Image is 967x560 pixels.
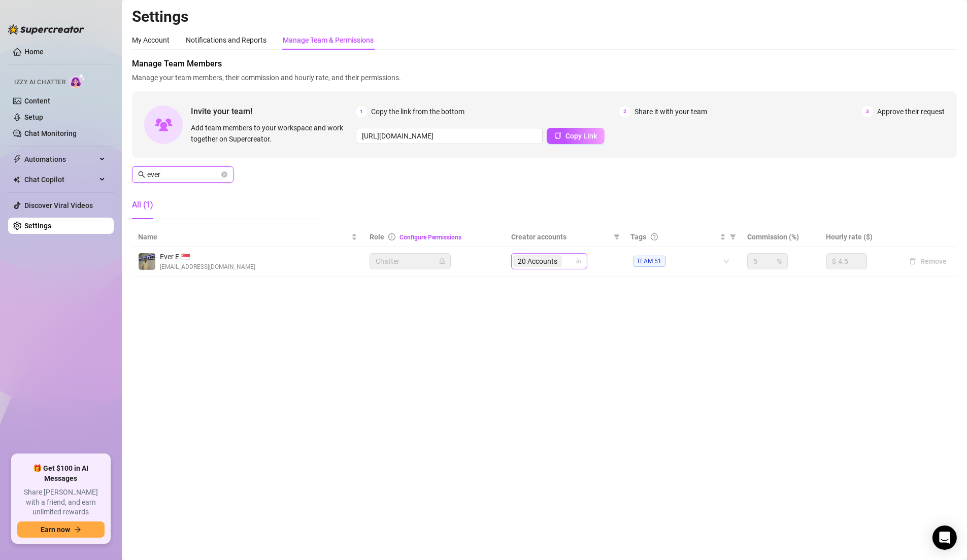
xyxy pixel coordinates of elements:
[862,106,873,117] span: 3
[631,231,647,242] span: Tags
[283,34,374,46] div: Manage Team & Permissions
[160,251,255,262] span: Ever E. 🇸🇬
[24,97,50,105] a: Content
[730,234,736,240] span: filter
[376,254,445,269] span: Chatter
[370,233,384,241] span: Role
[565,132,597,140] span: Copy Link
[139,253,155,270] img: Ever Edpalina
[132,34,170,46] div: My Account
[132,58,957,70] span: Manage Team Members
[932,526,957,550] div: Open Intercom Messenger
[13,176,20,183] img: Chat Copilot
[820,227,899,247] th: Hourly rate ($)
[132,199,153,211] div: All (1)
[388,233,395,240] span: info-circle
[741,227,820,247] th: Commission (%)
[371,106,464,117] span: Copy the link from the bottom
[905,255,951,267] button: Remove
[24,113,43,121] a: Setup
[8,24,84,34] img: logo-BBDzfeDw.svg
[728,229,738,244] span: filter
[74,526,81,533] span: arrow-right
[24,171,96,188] span: Chat Copilot
[13,155,21,163] span: thunderbolt
[356,106,367,117] span: 1
[518,256,557,267] span: 20 Accounts
[633,256,666,267] span: TEAM 51
[635,106,707,117] span: Share it with your team
[147,169,219,180] input: Search members
[24,201,93,209] a: Discover Viral Videos
[14,78,65,87] span: Izzy AI Chatter
[186,34,266,46] div: Notifications and Reports
[17,521,105,538] button: Earn nowarrow-right
[138,231,349,242] span: Name
[619,106,630,117] span: 2
[41,526,70,534] span: Earn now
[554,132,561,139] span: copy
[576,258,582,264] span: team
[24,222,51,230] a: Settings
[132,72,957,83] span: Manage your team members, their commission and hourly rate, and their permissions.
[24,129,77,137] a: Chat Monitoring
[70,74,85,88] img: AI Chatter
[221,171,227,178] button: close-circle
[547,128,605,144] button: Copy Link
[612,229,622,244] span: filter
[132,227,363,247] th: Name
[191,122,352,145] span: Add team members to your workspace and work together on Supercreator.
[511,231,609,242] span: Creator accounts
[160,262,255,272] span: [EMAIL_ADDRESS][DOMAIN_NAME]
[24,48,44,56] a: Home
[877,106,945,117] span: Approve their request
[17,487,105,517] span: Share [PERSON_NAME] with a friend, and earn unlimited rewards
[439,258,445,264] span: lock
[513,255,562,267] span: 20 Accounts
[191,105,356,118] span: Invite your team!
[132,7,957,26] h2: Settings
[24,151,96,167] span: Automations
[614,234,620,240] span: filter
[17,464,105,483] span: 🎁 Get $100 in AI Messages
[138,171,145,178] span: search
[399,234,461,241] a: Configure Permissions
[651,233,658,240] span: question-circle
